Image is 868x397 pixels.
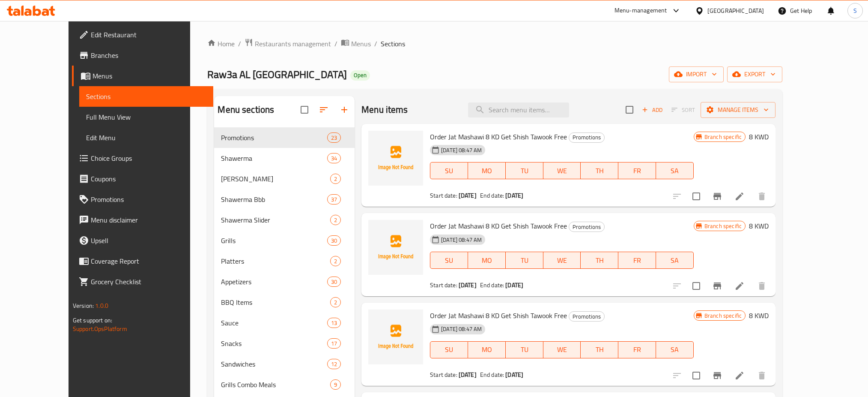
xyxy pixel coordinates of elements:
[659,254,690,267] span: SA
[584,343,615,356] span: TH
[245,38,331,49] a: Restaurants management
[569,132,604,142] span: Promotions
[327,235,341,246] div: items
[328,319,340,327] span: 13
[221,215,330,225] span: Shawerma Slider
[687,367,705,385] span: Select to update
[707,365,728,386] button: Branch-specific-item
[687,187,705,205] span: Select to update
[73,323,127,334] a: Support.OpsPlatform
[91,174,207,184] span: Coupons
[707,6,764,15] div: [GEOGRAPHIC_DATA]
[221,338,327,349] span: Snacks
[727,66,782,82] button: export
[430,309,567,322] span: Order Jat Mashawi 8 KD Get Shish Tawook Free
[620,101,638,119] span: Select section
[734,191,745,202] a: Edit menu item
[214,354,355,374] div: Sandwiches12
[669,66,724,82] button: import
[327,277,341,287] div: items
[331,216,340,224] span: 2
[381,39,405,49] span: Sections
[701,222,745,230] span: Branch specific
[328,195,340,204] span: 37
[221,277,327,287] div: Appetizers
[641,105,664,115] span: Add
[331,175,340,183] span: 2
[351,39,371,49] span: Menus
[569,312,604,322] span: Promotions
[334,39,337,49] li: /
[238,39,241,49] li: /
[328,340,340,348] span: 17
[707,276,728,296] button: Branch-specific-item
[434,165,465,177] span: SU
[505,369,523,380] b: [DATE]
[334,99,355,120] button: Add section
[468,102,569,117] input: search
[659,165,690,177] span: SA
[221,153,327,163] div: Shawerma
[752,186,772,207] button: delete
[327,194,341,205] div: items
[438,146,485,154] span: [DATE] 08:47 AM
[656,341,694,358] button: SA
[438,325,485,333] span: [DATE] 08:47 AM
[734,69,776,80] span: export
[221,256,330,266] span: Platters
[506,341,543,358] button: TU
[505,280,523,291] b: [DATE]
[569,311,605,322] div: Promotions
[330,215,341,225] div: items
[701,312,745,320] span: Branch specific
[543,162,581,179] button: WE
[214,189,355,210] div: Shawerma Bbb37
[638,103,666,117] button: Add
[618,341,656,358] button: FR
[73,300,94,311] span: Version:
[430,190,457,201] span: Start date:
[91,256,207,266] span: Coverage Report
[434,254,465,267] span: SU
[221,318,327,328] span: Sauce
[749,131,769,143] h6: 8 KWD
[72,168,214,189] a: Coupons
[701,133,745,141] span: Branch specific
[295,101,313,119] span: Select all sections
[459,190,477,201] b: [DATE]
[368,220,423,275] img: Order Jat Mashawi 8 KD Get Shish Tawook Free
[468,341,506,358] button: MO
[221,297,330,307] span: BBQ Items
[72,251,214,271] a: Coverage Report
[91,215,207,225] span: Menu disclaimer
[734,281,745,291] a: Edit menu item
[547,165,578,177] span: WE
[221,359,327,369] span: Sandwiches
[581,252,618,269] button: TH
[214,374,355,395] div: Grills Combo Meals9
[480,280,504,291] span: End date:
[471,165,502,177] span: MO
[221,194,327,205] div: Shawerma Bbb
[584,165,615,177] span: TH
[214,313,355,333] div: Sauce13
[853,6,857,15] span: S
[331,381,340,389] span: 9
[330,297,341,307] div: items
[328,360,340,368] span: 12
[430,341,468,358] button: SU
[430,369,457,380] span: Start date:
[350,72,370,79] span: Open
[509,165,540,177] span: TU
[79,86,214,107] a: Sections
[218,103,274,116] h2: Menu sections
[221,235,327,246] span: Grills
[92,71,207,81] span: Menus
[207,39,235,49] a: Home
[255,39,331,49] span: Restaurants management
[547,343,578,356] span: WE
[505,190,523,201] b: [DATE]
[734,370,745,381] a: Edit menu item
[707,105,769,115] span: Manage items
[430,280,457,291] span: Start date:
